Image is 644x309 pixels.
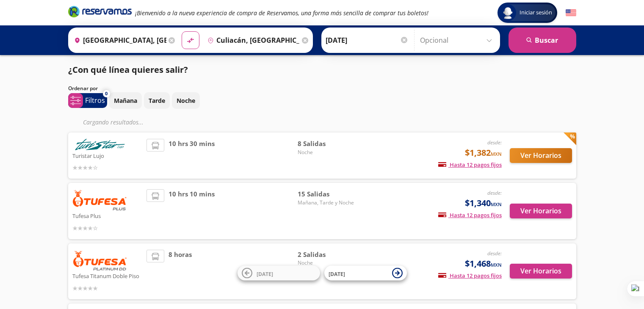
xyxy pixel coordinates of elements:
[510,264,572,279] button: Ver Horarios
[72,189,127,210] img: Tufesa Plus
[172,92,200,109] button: Noche
[169,189,215,233] span: 10 hrs 10 mins
[298,149,357,156] span: Noche
[83,118,144,126] em: Cargando resultados ...
[204,30,300,51] input: Buscar Destino
[298,139,357,149] span: 8 Salidas
[438,161,502,168] span: Hasta 12 pagos fijos
[72,139,127,150] img: Turistar Lujo
[72,250,127,271] img: Tufesa Titanum Doble Piso
[135,9,428,17] em: ¡Bienvenido a la nueva experiencia de compra de Reservamos, una forma más sencilla de comprar tus...
[491,201,502,207] small: MXN
[465,197,502,210] span: $1,340
[491,262,502,268] small: MXN
[487,139,502,146] em: desde:
[465,257,502,270] span: $1,468
[72,210,143,221] p: Tufesa Plus
[72,150,143,160] p: Turistar Lujo
[169,250,192,293] span: 8 horas
[326,30,409,51] input: Elegir Fecha
[68,5,132,18] i: Brand Logo
[487,250,502,257] em: desde:
[144,92,170,109] button: Tarde
[169,139,215,172] span: 10 hrs 30 mins
[68,5,132,20] a: Brand Logo
[510,148,572,163] button: Ver Horarios
[149,96,165,105] p: Tarde
[298,259,357,267] span: Noche
[71,30,166,51] input: Buscar Origen
[465,146,502,159] span: $1,382
[68,63,188,76] p: ¿Con qué línea quieres salir?
[298,250,357,259] span: 2 Salidas
[68,85,98,92] p: Ordenar por
[329,270,345,277] span: [DATE]
[516,8,556,17] span: Iniciar sesión
[487,189,502,196] em: desde:
[324,266,407,281] button: [DATE]
[298,189,357,199] span: 15 Salidas
[114,96,137,105] p: Mañana
[105,90,108,97] span: 0
[566,8,576,18] button: English
[68,93,107,108] button: 0Filtros
[298,199,357,207] span: Mañana, Tarde y Noche
[109,92,142,109] button: Mañana
[438,211,502,219] span: Hasta 12 pagos fijos
[177,96,195,105] p: Noche
[510,204,572,218] button: Ver Horarios
[491,151,502,157] small: MXN
[420,30,496,51] input: Opcional
[72,270,143,281] p: Tufesa Titanum Doble Piso
[257,270,273,277] span: [DATE]
[509,28,576,53] button: Buscar
[85,95,105,105] p: Filtros
[238,266,320,281] button: [DATE]
[438,272,502,279] span: Hasta 12 pagos fijos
